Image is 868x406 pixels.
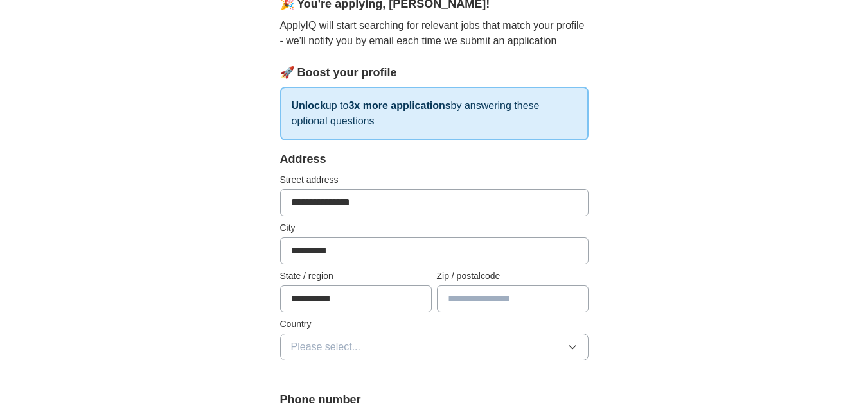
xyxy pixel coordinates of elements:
label: Country [280,317,589,331]
label: Street address [280,173,589,187]
label: City [280,221,589,235]
span: Please select... [291,339,361,355]
button: Please select... [280,334,589,360]
strong: Unlock [292,100,326,111]
strong: 3x more applications [348,100,450,111]
p: ApplyIQ will start searching for relevant jobs that match your profile - we'll notify you by emai... [280,18,589,49]
div: Address [280,151,589,168]
label: State / region [280,269,432,283]
div: 🚀 Boost your profile [280,64,589,81]
p: up to by answering these optional questions [280,87,589,140]
label: Zip / postalcode [437,269,589,283]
